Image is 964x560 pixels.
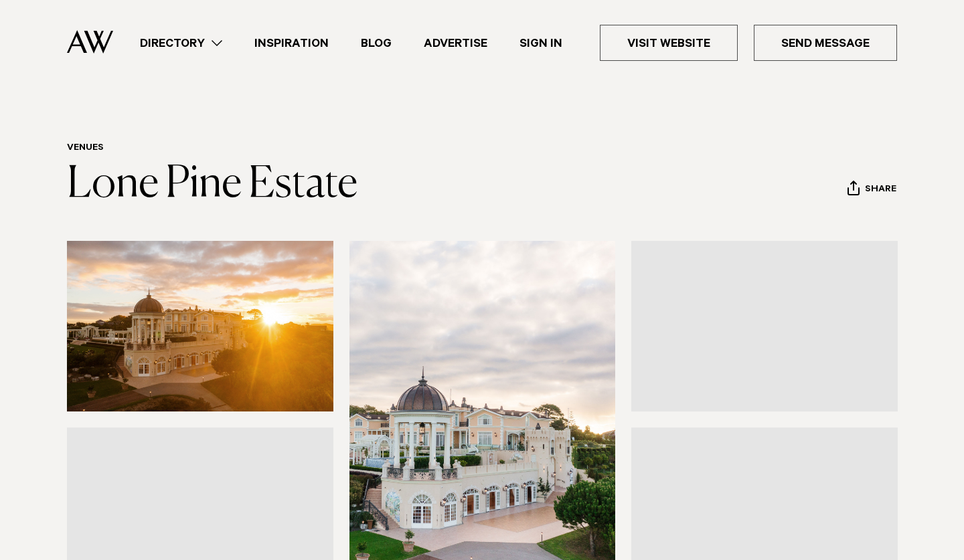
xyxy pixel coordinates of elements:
a: Sign In [503,34,578,52]
a: auckland estate at sunset [631,241,898,411]
a: Directory [124,34,238,52]
a: Lone Pine Estate [67,163,357,206]
a: Blog [345,34,408,52]
a: Venues [67,143,104,154]
span: Share [865,184,896,197]
a: Inspiration [238,34,345,52]
img: Auckland Weddings Logo [67,30,113,54]
button: Share [847,180,897,200]
img: golden hour auckland mansion [67,241,333,411]
a: Send Message [754,25,897,61]
a: Advertise [408,34,503,52]
a: Visit Website [600,25,738,61]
